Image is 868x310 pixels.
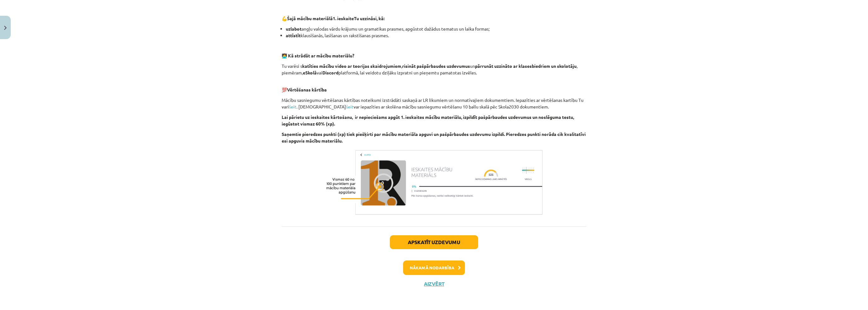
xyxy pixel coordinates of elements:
[282,97,586,110] p: Mācību sasniegumu vērtēšanas kārtības noteikumi izstrādāti saskaņā ar LR likumiem un normatīvajie...
[282,53,354,58] strong: 🧑‍💻 Kā strādāt ar mācību materiālu?
[302,63,401,69] strong: katīties mācību video ar teorijas skaidrojumiem
[4,26,7,30] img: icon-close-lesson-0947bae3869378f0d4975bcd49f059093ad1ed9edebbc8119c70593378902aed.svg
[286,26,302,32] strong: uzlabot
[322,70,338,75] strong: Discord
[286,26,586,32] li: angļu valodas vārdu krājumu un gramatikas prasmes, apgūstot dažādus tematus un laika formas;
[286,32,586,39] li: klausīšanās, lasīšanas un rakstīšanas prasmes.
[282,131,586,143] b: Saņemtie pieredzes punkti (xp) tiek piešķirti par mācību materiāla apguvi un pašpārbaudes uzdevum...
[354,15,384,21] strong: Tu uzzināsi, kā:
[286,32,301,38] strong: attīstīt
[422,281,446,287] button: Aizvērt
[282,114,574,126] b: Lai pārietu uz ieskaites kārtošanu, ir nepieciešams apgūt 1. ieskaites mācību materiālu, izpildīt...
[289,104,296,109] a: šeit
[390,235,478,249] button: Apskatīt uzdevumu
[402,63,470,69] strong: risināt pašpārbaudes uzdevumus
[282,63,586,76] p: Tu varēsi s , un , piemēram, vai platformā, lai veidotu dziļāku izpratni un pieņemtu pamatotas iz...
[333,15,354,21] b: 1. ieskaite
[282,15,586,22] p: 💪
[346,104,354,109] a: šeit
[282,80,586,93] p: 💯
[403,260,465,275] button: Nākamā nodarbība
[303,70,317,75] strong: eSkolā
[287,15,333,21] strong: Šajā mācību materiālā
[475,63,577,69] strong: pārrunāt uzzināto ar klasesbiedriem un skolotāju
[287,87,327,92] b: Vērtēšanas kārtība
